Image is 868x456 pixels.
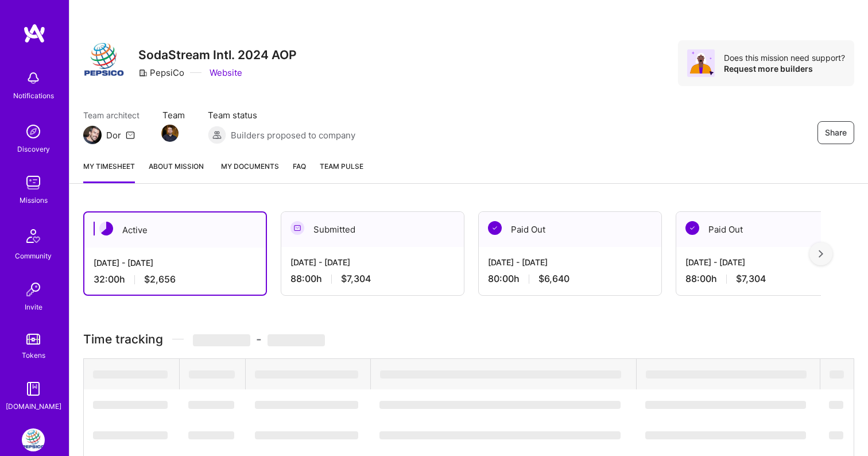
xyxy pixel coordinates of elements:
div: Community [15,250,52,262]
span: ‌ [380,370,621,378]
div: Missions [20,194,48,206]
a: Team Pulse [320,160,363,183]
div: Notifications [13,90,54,102]
span: $7,304 [341,273,371,285]
span: ‌ [829,401,843,409]
div: Paid Out [676,212,859,247]
span: Share [825,127,847,138]
img: logo [23,23,46,44]
span: ‌ [188,431,234,439]
span: ‌ [93,370,168,378]
span: Team Pulse [320,162,363,171]
div: [DATE] - [DATE] [94,257,257,269]
span: ‌ [645,431,806,439]
span: ‌ [830,370,844,378]
span: $7,304 [736,273,766,285]
a: FAQ [293,160,306,183]
span: ‌ [255,431,358,439]
div: PepsiCo [138,67,184,79]
div: [DATE] - [DATE] [290,256,455,268]
span: My Documents [218,160,279,173]
span: $6,640 [538,273,569,285]
div: Paid Out [479,212,661,247]
span: ‌ [255,401,358,409]
div: 32:00 h [94,273,257,285]
img: Community [20,222,47,250]
img: discovery [22,120,45,143]
div: 88:00 h [290,273,455,285]
span: ‌ [645,401,806,409]
a: Website [207,67,242,79]
a: About Mission [149,160,204,183]
div: Discovery [17,143,50,155]
div: Dor [106,129,121,141]
span: ‌ [93,401,168,409]
span: Builders proposed to company [231,129,355,141]
img: Submitted [290,221,304,235]
img: Paid Out [685,221,699,235]
span: $2,656 [144,273,176,285]
i: icon Mail [126,130,135,140]
div: Request more builders [724,63,845,74]
span: ‌ [189,370,235,378]
div: [DATE] - [DATE] [488,256,652,268]
div: Tokens [22,349,45,361]
div: Invite [25,301,42,313]
div: [DATE] - [DATE] [685,256,850,268]
span: Team architect [83,109,139,121]
a: My Documents [218,160,279,183]
img: Company Logo [83,40,125,82]
span: Team status [208,109,355,121]
span: ‌ [646,370,807,378]
span: ‌ [188,401,234,409]
span: - [193,332,325,346]
i: icon CompanyGray [138,68,148,78]
span: ‌ [379,401,621,409]
img: right [819,250,823,258]
span: ‌ [93,431,168,439]
img: Invite [22,278,45,301]
span: ‌ [193,334,250,346]
span: ‌ [829,431,843,439]
img: PepsiCo: SodaStream Intl. 2024 AOP [22,428,45,451]
img: Active [99,222,113,235]
img: Team Architect [83,126,102,144]
span: ‌ [379,431,621,439]
div: 88:00 h [685,273,850,285]
img: guide book [22,377,45,400]
a: Team Member Avatar [162,123,177,143]
img: tokens [26,334,40,345]
div: Submitted [281,212,464,247]
div: Does this mission need support? [724,52,845,63]
img: Avatar [687,49,715,77]
img: Team Member Avatar [161,125,179,142]
div: Active [84,212,266,248]
h3: SodaStream Intl. 2024 AOP [138,48,297,62]
div: [DOMAIN_NAME] [6,400,61,412]
span: Team [162,109,185,121]
img: Paid Out [488,221,502,235]
a: My timesheet [83,160,135,183]
span: ‌ [255,370,358,378]
button: Share [817,121,854,144]
span: ‌ [268,334,325,346]
h3: Time tracking [83,332,854,346]
img: bell [22,67,45,90]
img: Builders proposed to company [208,126,226,144]
img: teamwork [22,171,45,194]
div: 80:00 h [488,273,652,285]
a: PepsiCo: SodaStream Intl. 2024 AOP [19,428,48,451]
